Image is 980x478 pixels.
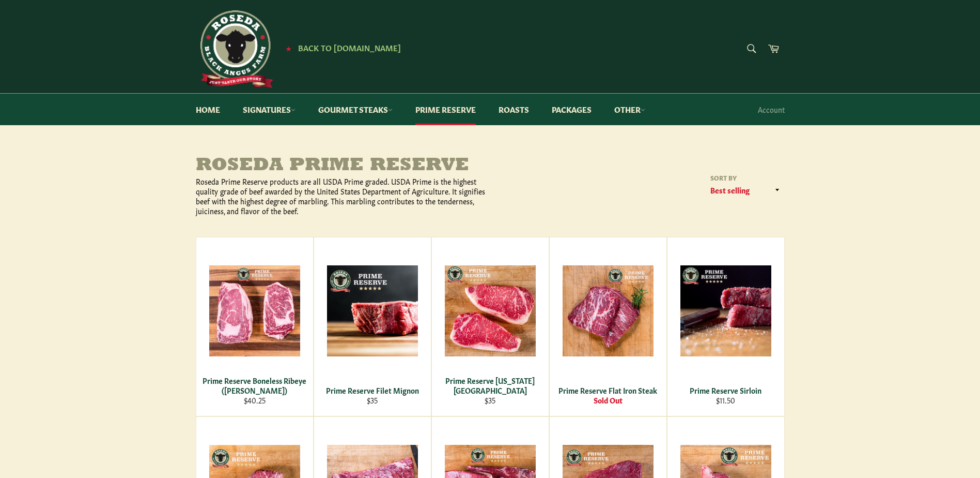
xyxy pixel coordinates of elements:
img: Prime Reserve Flat Iron Steak [563,265,654,356]
div: Prime Reserve Sirloin [674,385,777,395]
div: $40.25 [203,395,306,405]
a: Signatures [232,94,306,125]
a: Prime Reserve New York Strip Prime Reserve [US_STATE][GEOGRAPHIC_DATA] $35 [431,237,549,416]
div: Prime Reserve Filet Mignon [320,385,424,395]
div: Prime Reserve Boneless Ribeye ([PERSON_NAME]) [203,376,306,396]
div: $35 [438,395,542,405]
a: Account [753,94,790,125]
img: Prime Reserve Filet Mignon [327,265,418,356]
label: Sort by [707,173,785,182]
img: Prime Reserve New York Strip [445,265,536,356]
div: Sold Out [556,395,660,405]
a: Prime Reserve Sirloin Prime Reserve Sirloin $11.50 [667,237,785,416]
img: Prime Reserve Sirloin [680,265,771,356]
a: ★ Back to [DOMAIN_NAME] [281,44,401,52]
a: Prime Reserve [405,94,486,125]
img: Roseda Beef [196,10,273,88]
a: Prime Reserve Filet Mignon Prime Reserve Filet Mignon $35 [314,237,431,416]
a: Prime Reserve Flat Iron Steak Prime Reserve Flat Iron Steak Sold Out [549,237,667,416]
a: Roasts [488,94,539,125]
div: Prime Reserve Flat Iron Steak [556,385,660,395]
span: ★ [286,44,291,52]
a: Packages [541,94,602,125]
a: Gourmet Steaks [308,94,403,125]
p: Roseda Prime Reserve products are all USDA Prime graded. USDA Prime is the highest quality grade ... [196,176,490,216]
span: Back to [DOMAIN_NAME] [298,42,401,53]
div: $11.50 [674,395,777,405]
a: Home [185,94,230,125]
div: Prime Reserve [US_STATE][GEOGRAPHIC_DATA] [438,376,542,396]
a: Other [604,94,656,125]
h1: Roseda Prime Reserve [196,156,490,176]
a: Prime Reserve Boneless Ribeye (Delmonico) Prime Reserve Boneless Ribeye ([PERSON_NAME]) $40.25 [196,237,314,416]
div: $35 [320,395,424,405]
img: Prime Reserve Boneless Ribeye (Delmonico) [209,265,300,356]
